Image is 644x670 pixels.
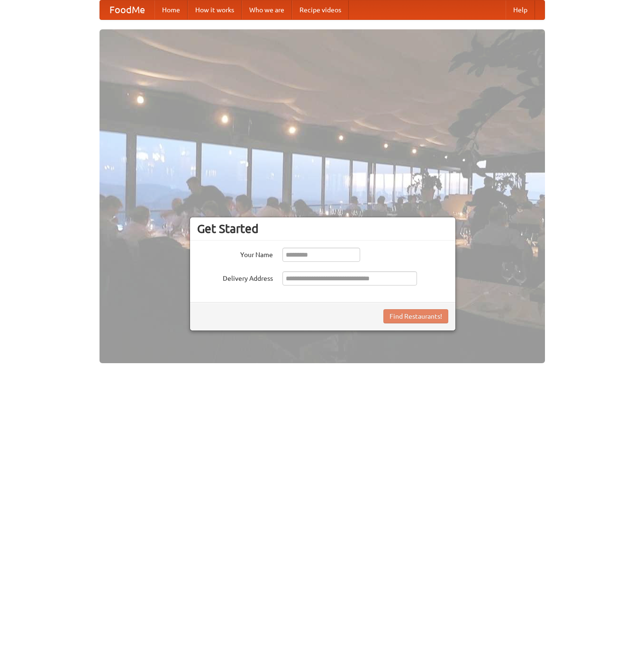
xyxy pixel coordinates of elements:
[383,309,448,323] button: Find Restaurants!
[506,0,535,19] a: Help
[100,0,154,19] a: FoodMe
[197,222,448,236] h3: Get Started
[154,0,188,19] a: Home
[242,0,292,19] a: Who we are
[197,248,273,259] label: Your Name
[292,0,349,19] a: Recipe videos
[188,0,242,19] a: How it works
[197,271,273,283] label: Delivery Address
